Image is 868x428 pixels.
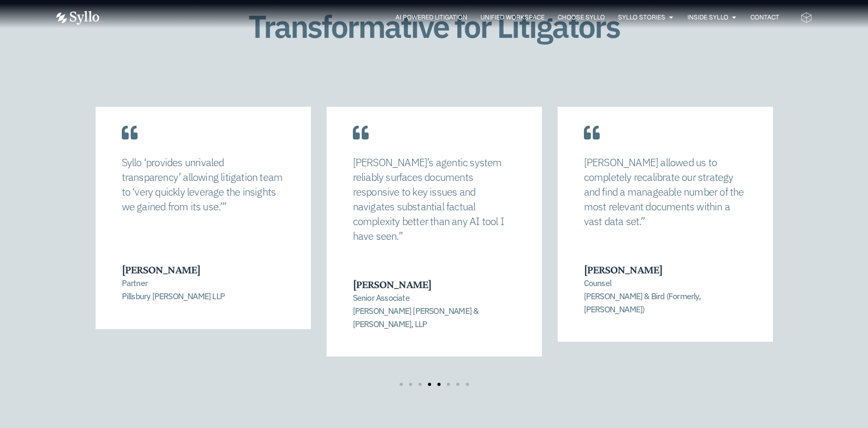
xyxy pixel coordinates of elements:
[456,383,459,386] span: Go to slide 7
[96,107,773,386] div: Carousel
[409,383,412,386] span: Go to slide 2
[419,383,422,386] span: Go to slide 3
[122,155,285,214] p: Syllo ‘provides unrivaled transparency’ allowing litigation team to ‘very quickly leverage the in...
[437,383,441,386] span: Go to slide 5
[428,383,431,386] span: Go to slide 4
[120,13,779,23] nav: Menu
[466,383,469,386] span: Go to slide 8
[480,13,545,22] a: Unified Workspace
[395,13,467,22] a: AI Powered Litigation
[584,277,747,315] p: Counsel [PERSON_NAME] & Bird (Formerly, [PERSON_NAME])
[400,383,403,386] span: Go to slide 1
[213,9,655,44] h1: Transformative for Litigators
[584,263,747,277] h3: [PERSON_NAME]
[96,107,311,357] div: 4 / 8
[750,13,779,22] a: Contact
[120,13,779,23] div: Menu Toggle
[447,383,450,386] span: Go to slide 6
[56,11,99,25] img: Vector
[558,13,605,22] a: Choose Syllo
[584,155,747,229] p: [PERSON_NAME] allowed us to completely recalibrate our strategy and find a manageable number of t...
[687,13,728,22] a: Inside Syllo
[327,107,542,357] div: 5 / 8
[353,155,516,243] p: [PERSON_NAME]’s agentic system reliably surfaces documents responsive to key issues and navigates...
[353,291,515,330] p: Senior Associate [PERSON_NAME] [PERSON_NAME] & [PERSON_NAME], LLP
[122,263,284,277] h3: [PERSON_NAME]
[618,13,665,22] a: Syllo Stories
[558,107,773,357] div: 6 / 8
[353,278,515,291] h3: [PERSON_NAME]
[122,277,284,302] p: Partner Pillsbury [PERSON_NAME] LLP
